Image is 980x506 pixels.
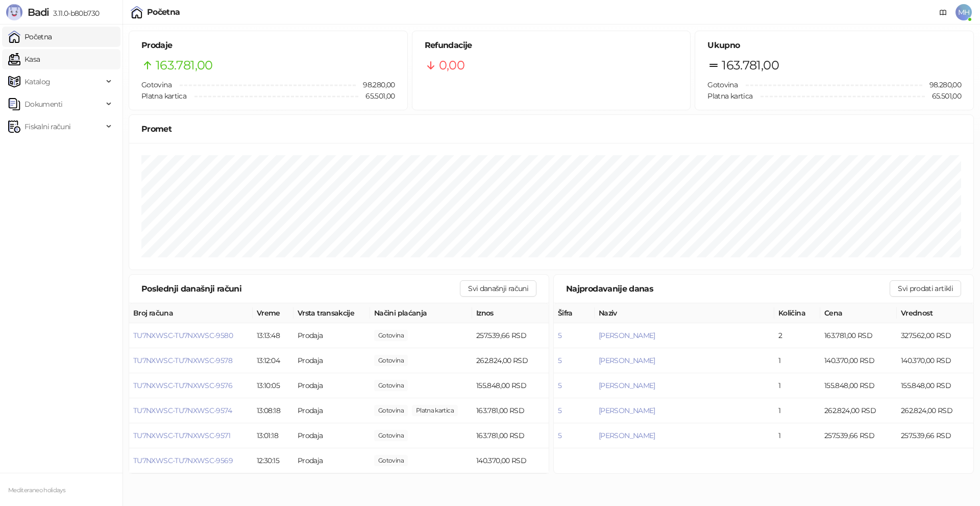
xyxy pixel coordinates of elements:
span: 3.11.0-b80b730 [49,9,99,18]
td: 155.848,00 RSD [820,373,897,398]
span: Platna kartica [141,91,186,101]
span: 0,00 [374,430,408,441]
button: [PERSON_NAME] [599,331,655,340]
button: 5 [558,406,561,415]
h5: Prodaje [141,39,395,52]
th: Broj računa [129,303,253,323]
span: Gotovina [141,80,171,89]
span: 65.501,00 [358,90,395,102]
td: 13:01:18 [253,423,293,448]
td: Prodaja [293,373,370,398]
button: TU7NXWSC-TU7NXWSC-9578 [133,356,232,365]
span: 98.280,00 [374,405,408,416]
button: 5 [558,431,561,440]
span: 65.501,00 [925,90,961,102]
td: 140.370,00 RSD [472,448,549,473]
button: [PERSON_NAME] [599,431,655,440]
button: Svi današnji računi [460,280,536,297]
button: TU7NXWSC-TU7NXWSC-9569 [133,456,233,465]
a: Početna [8,27,52,47]
span: 98.280,00 [922,79,961,90]
td: Prodaja [293,398,370,423]
button: TU7NXWSC-TU7NXWSC-9576 [133,381,232,390]
th: Količina [774,303,820,323]
span: 0,00 [439,56,464,75]
button: [PERSON_NAME] [599,381,655,390]
span: 65.501,00 [412,405,458,416]
td: 262.824,00 RSD [472,348,549,373]
td: 13:08:18 [253,398,293,423]
span: 0,00 [374,355,408,366]
th: Vreme [253,303,293,323]
span: MH [955,4,972,20]
button: [PERSON_NAME] [599,406,655,415]
th: Cena [820,303,897,323]
div: Početna [147,8,180,16]
td: 140.370,00 RSD [820,348,897,373]
td: 2 [774,323,820,348]
td: 140.370,00 RSD [897,348,973,373]
td: 12:30:15 [253,448,293,473]
td: 13:13:48 [253,323,293,348]
img: Logo [6,4,22,20]
small: Mediteraneo holidays [8,487,65,494]
span: Badi [28,6,49,18]
td: 1 [774,348,820,373]
a: Kasa [8,49,40,69]
td: 257.539,66 RSD [897,423,973,448]
td: 1 [774,373,820,398]
span: Katalog [24,71,51,92]
div: Poslednji današnji računi [141,282,460,295]
td: 262.824,00 RSD [897,398,973,423]
span: Gotovina [707,80,738,89]
span: 0,00 [374,380,408,391]
th: Načini plaćanja [370,303,472,323]
td: Prodaja [293,323,370,348]
td: 1 [774,423,820,448]
td: 13:12:04 [253,348,293,373]
h5: Refundacije [425,39,678,52]
button: 5 [558,381,561,390]
span: Platna kartica [707,91,752,101]
td: 13:10:05 [253,373,293,398]
button: TU7NXWSC-TU7NXWSC-9571 [133,431,230,440]
th: Iznos [472,303,549,323]
td: 163.781,00 RSD [472,398,549,423]
th: Vrsta transakcije [293,303,370,323]
td: 257.539,66 RSD [472,323,549,348]
button: TU7NXWSC-TU7NXWSC-9574 [133,406,232,415]
td: 163.781,00 RSD [820,323,897,348]
th: Naziv [595,303,774,323]
td: 1 [774,398,820,423]
td: 155.848,00 RSD [472,373,549,398]
td: Prodaja [293,423,370,448]
div: Promet [141,123,961,135]
button: 5 [558,356,561,365]
button: Svi prodati artikli [890,280,961,297]
td: 163.781,00 RSD [472,423,549,448]
h5: Ukupno [707,39,961,52]
th: Vrednost [897,303,973,323]
td: 257.539,66 RSD [820,423,897,448]
td: 327.562,00 RSD [897,323,973,348]
a: Dokumentacija [935,4,951,20]
span: Fiskalni računi [24,116,70,137]
span: 0,00 [374,455,408,466]
span: 163.781,00 [156,56,213,75]
th: Šifra [554,303,595,323]
td: Prodaja [293,348,370,373]
button: TU7NXWSC-TU7NXWSC-9580 [133,331,233,340]
span: [PERSON_NAME] [599,356,655,365]
span: 163.781,00 [722,56,779,75]
span: 0,00 [374,330,408,341]
td: 262.824,00 RSD [820,398,897,423]
div: Najprodavanije danas [566,282,890,295]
